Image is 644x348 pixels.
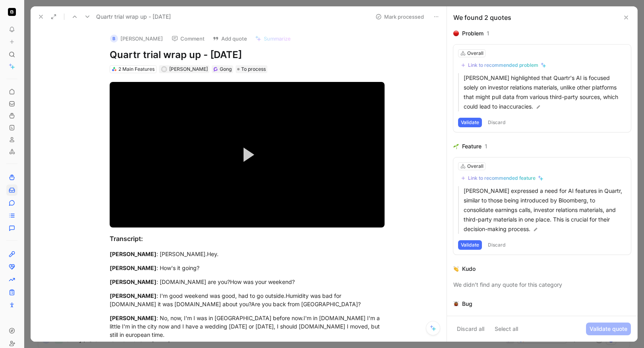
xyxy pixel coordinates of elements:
[458,240,482,250] button: Validate
[110,35,118,43] div: B
[458,173,546,183] button: Link to recommended feature
[118,65,155,73] div: 2 Main Features
[453,31,459,36] img: 🔴
[251,33,294,44] button: Summarize
[468,175,536,181] div: Link to recommended feature
[462,142,482,151] div: Feature
[467,162,483,170] div: Overall
[8,8,16,16] img: Quartr
[241,65,266,73] span: To process
[110,292,157,299] mark: [PERSON_NAME]
[110,234,385,243] div: Transcript:
[110,264,385,272] div: : How's it going?
[453,323,488,335] button: Discard all
[464,186,626,234] p: [PERSON_NAME] expressed a need for AI features in Quartr, similar to those being introduced by Bl...
[264,35,291,42] span: Summarize
[162,67,166,72] div: B
[491,323,522,335] button: Select all
[453,301,459,307] img: 🐞
[485,142,487,151] div: 1
[110,82,385,227] div: Video Player
[458,118,482,127] button: Validate
[220,65,232,73] div: Gong
[168,33,208,44] button: Comment
[586,323,631,335] button: Validate quote
[236,65,267,73] div: To process
[453,315,631,325] div: We didn’t find any quote for this category
[110,315,157,321] mark: [PERSON_NAME]
[110,250,385,258] div: : [PERSON_NAME].Hey.
[169,66,208,72] span: [PERSON_NAME]
[462,299,472,309] div: Bug
[229,137,265,173] button: Play Video
[485,240,509,250] button: Discard
[110,314,385,339] div: : No, now, I'm I was in [GEOGRAPHIC_DATA] before now.I'm in [DOMAIN_NAME] I'm a little I'm in the...
[536,104,541,110] img: pen.svg
[110,278,157,285] mark: [PERSON_NAME]
[462,264,476,274] div: Kudo
[467,49,483,57] div: Overall
[209,33,251,44] button: Add quote
[464,73,626,111] p: [PERSON_NAME] highlighted that Quartr's AI is focused solely on investor relations materials, unl...
[462,29,483,38] div: Problem
[453,13,511,22] div: We found 2 quotes
[485,118,509,127] button: Discard
[110,264,157,271] mark: [PERSON_NAME]
[468,62,538,68] div: Link to recommended problem
[6,6,17,17] button: Quartr
[453,266,459,272] img: 👏
[96,12,171,21] span: Quartr trial wrap up - [DATE]
[110,251,157,257] mark: [PERSON_NAME]
[110,292,385,308] div: : I'm good weekend was good, had to go outside.Humidity was bad for [DOMAIN_NAME] it was [DOMAIN_...
[110,278,385,286] div: : [DOMAIN_NAME] are you?How was your weekend?
[106,33,166,45] button: B[PERSON_NAME]
[453,280,631,290] div: We didn’t find any quote for this category
[453,144,459,149] img: 🌱
[487,29,489,38] div: 1
[533,227,538,232] img: pen.svg
[110,49,385,61] h1: Quartr trial wrap up - [DATE]
[458,60,549,70] button: Link to recommended problem
[372,11,427,22] button: Mark processed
